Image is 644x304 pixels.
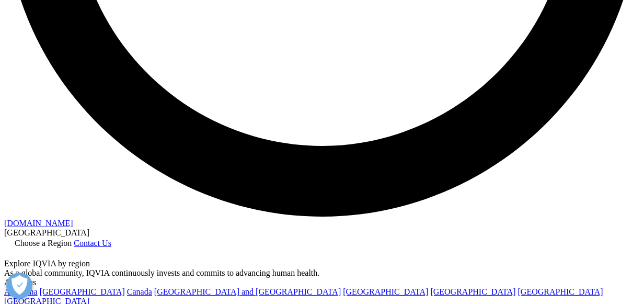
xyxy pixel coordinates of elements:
div: [GEOGRAPHIC_DATA] [4,228,640,238]
a: Canada [127,287,152,296]
button: Open Preferences [6,273,32,299]
a: Argentina [4,287,38,296]
a: [GEOGRAPHIC_DATA] and [GEOGRAPHIC_DATA] [154,287,341,296]
a: [DOMAIN_NAME] [4,219,73,228]
div: Americas [4,278,640,287]
a: [GEOGRAPHIC_DATA] [430,287,515,296]
a: Contact Us [74,239,111,247]
div: Explore IQVIA by region [4,259,640,268]
div: As a global community, IQVIA continuously invests and commits to advancing human health. [4,268,640,278]
a: [GEOGRAPHIC_DATA] [343,287,428,296]
span: Choose a Region [15,239,72,247]
a: [GEOGRAPHIC_DATA] [518,287,603,296]
a: [GEOGRAPHIC_DATA] [40,287,125,296]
